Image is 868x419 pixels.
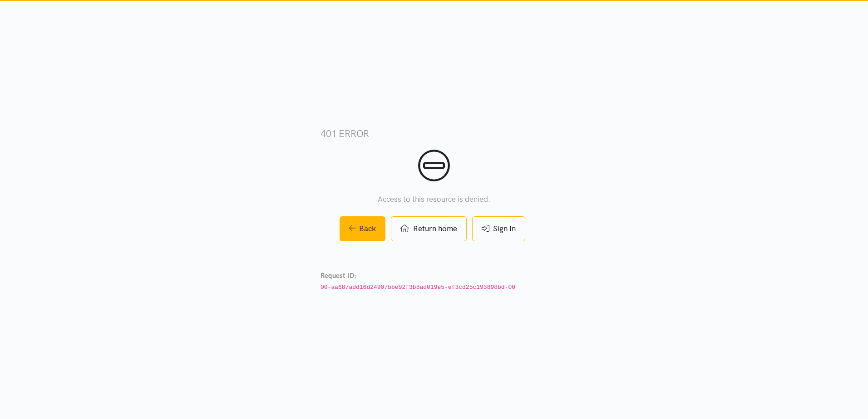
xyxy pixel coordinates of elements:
[321,127,547,140] h3: 401 error
[472,216,525,241] a: Sign In
[340,216,386,241] a: Back
[321,193,547,205] p: Access to this resource is denied.
[391,216,466,241] a: Return home
[321,272,356,280] strong: Request ID:
[321,284,515,291] code: 00-aa687add16d24907bbe92f3b8ad019e5-ef3cd25c193898bd-00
